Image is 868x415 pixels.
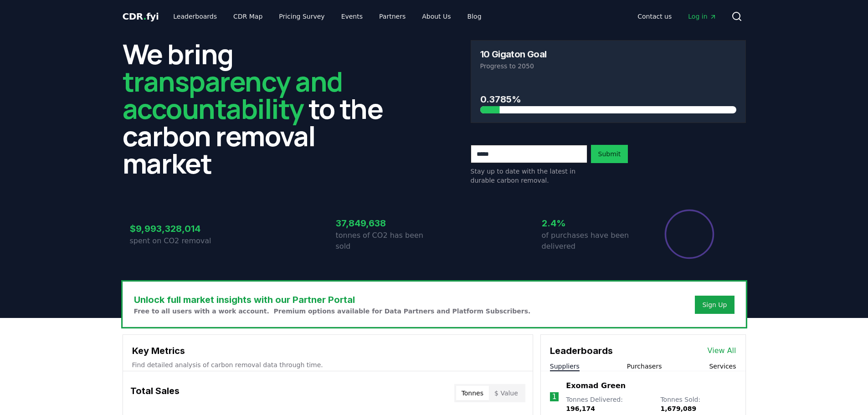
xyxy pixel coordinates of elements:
p: Free to all users with a work account. Premium options available for Data Partners and Platform S... [134,307,531,316]
p: 1 [552,391,556,402]
button: Sign Up [695,296,734,314]
button: $ Value [489,386,524,400]
p: Stay up to date with the latest in durable carbon removal. [471,167,587,185]
button: Services [709,362,736,371]
h3: Leaderboards [550,344,613,358]
a: About Us [415,8,458,25]
h3: Total Sales [130,384,180,402]
a: Log in [681,8,724,25]
h3: Unlock full market insights with our Partner Portal [134,293,531,307]
p: of purchases have been delivered [542,230,640,252]
h3: Key Metrics [132,344,524,358]
button: Tonnes [456,386,489,400]
a: Leaderboards [166,8,224,25]
p: Find detailed analysis of carbon removal data through time. [132,360,524,369]
h3: 0.3785% [480,92,736,106]
p: Progress to 2050 [480,61,736,71]
a: Contact us [630,8,679,25]
a: Events [334,8,370,25]
a: Pricing Survey [272,8,332,25]
a: Partners [372,8,413,25]
button: Submit [591,145,628,163]
h3: 10 Gigaton Goal [480,50,547,59]
h3: $9,993,328,014 [130,222,228,236]
a: Exomad Green [566,380,626,391]
p: Tonnes Delivered : [566,395,651,413]
h3: 2.4% [542,216,640,230]
p: spent on CO2 removal [130,236,228,246]
a: View All [708,345,736,356]
a: CDR.fyi [123,10,159,23]
a: CDR Map [226,8,270,25]
a: Sign Up [702,300,727,309]
span: . [143,11,146,22]
nav: Main [166,8,488,25]
h3: 37,849,638 [336,216,434,230]
nav: Main [630,8,724,25]
span: transparency and accountability [123,62,343,127]
button: Purchasers [627,362,662,371]
span: CDR fyi [123,11,159,22]
h2: We bring to the carbon removal market [123,40,398,177]
button: Suppliers [550,362,580,371]
p: tonnes of CO2 has been sold [336,230,434,252]
a: Blog [460,8,489,25]
span: 1,679,089 [660,405,696,412]
div: Percentage of sales delivered [664,209,715,260]
span: 196,174 [566,405,595,412]
p: Tonnes Sold : [660,395,736,413]
span: Log in [688,12,716,21]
